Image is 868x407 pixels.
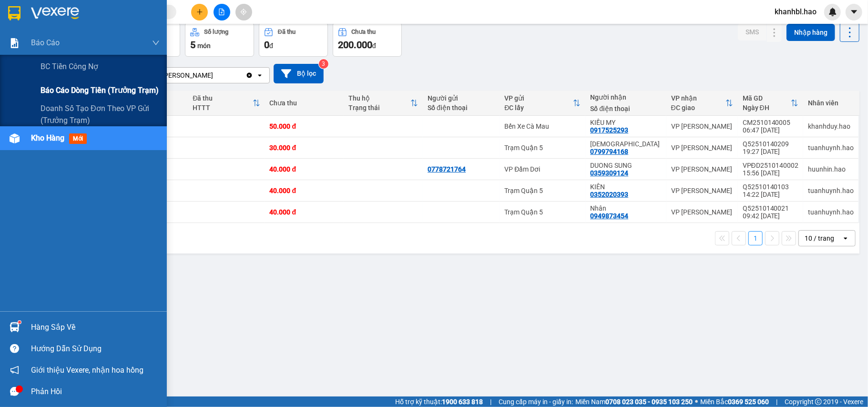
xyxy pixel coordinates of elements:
div: Chưa thu [270,99,339,107]
div: 0778721764 [428,165,466,173]
div: Q52510140021 [743,204,798,212]
span: aim [240,9,247,15]
div: Số điện thoại [590,105,661,112]
div: Người nhận [590,93,661,101]
img: warehouse-icon [10,322,20,332]
svg: Clear value [245,71,253,79]
div: Số lượng [204,29,228,35]
div: khanhduy.hao [808,122,854,130]
span: down [152,39,160,47]
div: 40.000 đ [270,208,339,216]
div: VP [PERSON_NAME] [671,187,733,194]
div: tuanhuynh.hao [808,187,854,194]
span: khanhbl.hao [767,6,824,18]
div: VPĐD2510140002 [743,162,798,169]
span: question-circle [10,344,19,353]
div: VP [PERSON_NAME] [671,122,733,130]
button: 1 [748,231,763,245]
div: 14:22 [DATE] [743,191,798,198]
div: Trạm Quận 5 [504,187,581,194]
th: Toggle SortBy [738,91,803,116]
span: đ [269,42,273,50]
b: GỬI : VP [PERSON_NAME] [12,69,166,85]
div: tuanhuynh.hao [808,144,854,152]
span: caret-down [850,8,858,16]
div: 19:27 [DATE] [743,148,798,155]
div: ĐC giao [671,104,725,112]
div: KIÊN [590,183,661,191]
div: VP gửi [504,94,573,102]
th: Toggle SortBy [344,91,423,116]
img: logo.jpg [12,12,60,60]
div: Chưa thu [352,29,376,35]
sup: 3 [319,59,328,69]
span: mới [69,133,87,144]
div: KIỀU MY [590,119,661,126]
button: file-add [214,4,230,20]
strong: 1900 633 818 [442,398,483,406]
button: Số lượng5món [185,22,254,57]
div: 06:47 [DATE] [743,126,798,134]
div: Nhân viên [808,99,854,107]
div: DUONG SUNG [590,162,661,169]
button: plus [191,4,208,20]
span: ⚪️ [695,400,698,404]
div: Trạng thái [348,104,410,112]
svg: open [256,71,264,79]
div: Q52510140103 [743,183,798,191]
div: Số điện thoại [428,104,495,112]
span: Miền Nam [575,397,693,407]
span: Cung cấp máy in - giấy in: [499,397,573,407]
button: aim [235,4,252,20]
span: Hỗ trợ kỹ thuật: [395,397,483,407]
div: Phản hồi [31,385,160,399]
div: Người gửi [428,94,495,102]
span: Báo cáo [31,37,60,49]
span: notification [10,366,19,375]
button: Chưa thu200.000đ [333,22,402,57]
div: 0359309124 [590,169,628,177]
span: Miền Bắc [700,397,769,407]
img: warehouse-icon [10,133,20,143]
div: Nhân [590,204,661,212]
div: ĐC lấy [504,104,573,112]
div: 0799794168 [590,148,628,155]
span: Kho hàng [31,133,64,142]
div: HTTT [193,104,252,112]
div: Hướng dẫn sử dụng [31,342,160,356]
div: VP nhận [671,94,725,102]
span: đ [372,42,376,50]
div: VP [PERSON_NAME] [671,144,733,152]
span: file-add [218,9,225,15]
th: Toggle SortBy [666,91,738,116]
span: | [490,397,491,407]
span: copyright [815,398,822,405]
span: Giới thiệu Vexere, nhận hoa hồng [31,364,143,376]
th: Toggle SortBy [500,91,585,116]
span: Báo cáo dòng tiền (trưởng trạm) [41,84,159,96]
button: SMS [738,23,766,41]
div: Q52510140209 [743,140,798,148]
div: VP Đầm Dơi [504,165,581,173]
div: Bến Xe Cà Mau [504,122,581,130]
span: món [197,42,211,50]
div: Đã thu [193,94,252,102]
li: 26 Phó Cơ Điều, Phường 12 [89,23,398,35]
div: VP [PERSON_NAME] [152,71,213,80]
div: CM2510140005 [743,119,798,126]
div: 0917525293 [590,126,628,134]
div: 15:56 [DATE] [743,169,798,177]
strong: 0369 525 060 [728,398,769,406]
span: BC tiền công nợ [41,61,98,72]
sup: 1 [18,321,21,324]
svg: open [842,234,849,242]
span: message [10,387,19,396]
button: Nhập hàng [786,24,835,41]
input: Selected VP Bạc Liêu. [214,71,215,80]
div: 50.000 đ [270,122,339,130]
button: Đã thu0đ [259,22,328,57]
div: Ngày ĐH [743,104,791,112]
img: logo-vxr [8,6,20,20]
span: 5 [190,39,195,51]
div: tuanhuynh.hao [808,208,854,216]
